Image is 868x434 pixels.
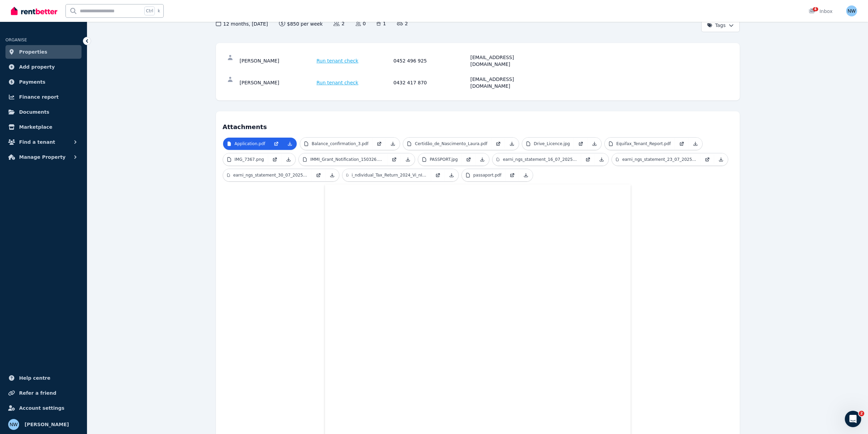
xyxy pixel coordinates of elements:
p: Certidão_de_Nascimento_Laura.pdf [415,141,487,146]
span: Refer a friend [19,389,56,397]
p: i_ndividual_Tax_Return_2024_Vi_nICIUS_BENEVIDES_KOHN.pdf [352,172,427,178]
a: Download Attachment [714,153,728,166]
p: PASSPORT.jpg [430,157,458,162]
a: Finance report [5,90,82,104]
span: Documents [19,108,49,116]
a: Download Attachment [401,153,415,166]
a: Open in new Tab [675,138,689,150]
a: Download Attachment [588,138,601,150]
div: [EMAIL_ADDRESS][DOMAIN_NAME] [470,76,545,89]
a: PASSPORT.jpg [418,153,462,166]
div: 0452 496 925 [394,54,469,68]
span: 1 [377,20,386,27]
a: earni_ngs_statement_23_07_2025_6564601.pdf [612,153,701,166]
p: Equifax_Tenant_Report.pdf [616,141,671,146]
a: Open in new Tab [491,138,505,150]
div: [PERSON_NAME] [240,54,315,68]
button: Find a tenant [5,135,82,149]
img: Nicole Welch [8,419,19,430]
div: [EMAIL_ADDRESS][DOMAIN_NAME] [470,54,545,68]
span: Properties [19,48,47,56]
p: passaport.pdf [473,172,502,178]
span: Help centre [19,374,50,382]
span: Add property [19,63,55,71]
a: Download Attachment [519,169,533,181]
span: Account settings [19,404,64,412]
span: ORGANISE [5,38,27,42]
span: 12 months , [DATE] [216,20,268,27]
a: Open in new Tab [462,153,475,166]
p: IMMI_Grant_Notification_150326.pdf [310,157,383,162]
a: Marketplace [5,120,82,134]
button: Tags [701,18,740,32]
span: Find a tenant [19,138,55,146]
iframe: Intercom live chat [845,411,861,427]
p: IMG_7367.png [235,157,264,162]
a: Certidão_de_Nascimento_Laura.pdf [403,138,491,150]
h4: Attachments [223,118,733,132]
button: Manage Property [5,150,82,164]
span: 2 [859,411,864,416]
span: 2 [397,20,408,27]
a: Refer a friend [5,386,82,400]
a: IMMI_Grant_Notification_150326.pdf [299,153,387,166]
span: Marketplace [19,123,52,131]
a: Open in new Tab [574,138,588,150]
a: earni_ngs_statement_16_07_2025_6506945.pdf [492,153,581,166]
a: Documents [5,105,82,119]
div: [PERSON_NAME] [240,76,315,89]
span: 0 [356,20,366,27]
a: Download Attachment [475,153,489,166]
a: Open in new Tab [387,153,401,166]
a: Download Attachment [282,153,295,166]
span: Ctrl [144,6,155,15]
a: earni_ngs_statement_30_07_2025_6619208.pdf [223,169,312,181]
p: Application.pdf [235,141,265,146]
a: Open in new Tab [431,169,445,181]
a: Application.pdf [223,138,269,150]
a: i_ndividual_Tax_Return_2024_Vi_nICIUS_BENEVIDES_KOHN.pdf [342,169,431,181]
a: Add property [5,60,82,74]
a: Payments [5,75,82,89]
a: Open in new Tab [268,153,282,166]
a: Balance_confirmation_3.pdf [300,138,373,150]
a: IMG_7367.png [223,153,268,166]
a: Download Attachment [283,138,297,150]
a: Properties [5,45,82,59]
span: $850 per week [279,20,323,27]
span: 4 [813,7,818,11]
span: Manage Property [19,153,65,161]
a: Open in new Tab [701,153,714,166]
img: Nicole Welch [846,5,857,16]
a: Open in new Tab [372,138,386,150]
span: k [158,8,160,14]
a: Download Attachment [689,138,702,150]
a: Open in new Tab [581,153,595,166]
a: Download Attachment [505,138,519,150]
a: passaport.pdf [462,169,506,181]
p: earni_ngs_statement_30_07_2025_6619208.pdf [233,172,308,178]
span: Tags [707,22,726,29]
a: Download Attachment [445,169,458,181]
p: Drive_Licence.jpg [534,141,570,146]
span: Run tenant check [317,79,358,86]
a: Drive_Licence.jpg [522,138,574,150]
a: Open in new Tab [312,169,325,181]
div: 0432 417 870 [394,76,469,89]
p: earni_ngs_statement_16_07_2025_6506945.pdf [503,157,577,162]
span: Payments [19,78,45,86]
a: Download Attachment [386,138,400,150]
p: earni_ngs_statement_23_07_2025_6564601.pdf [622,157,696,162]
a: Account settings [5,401,82,415]
span: 2 [334,20,344,27]
a: Open in new Tab [269,138,283,150]
img: RentBetter [11,6,57,16]
div: Inbox [809,8,833,15]
a: Help centre [5,371,82,385]
span: [PERSON_NAME] [25,420,69,429]
a: Open in new Tab [505,169,519,181]
a: Equifax_Tenant_Report.pdf [605,138,675,150]
a: Download Attachment [325,169,339,181]
a: Download Attachment [595,153,608,166]
span: Run tenant check [317,57,358,64]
